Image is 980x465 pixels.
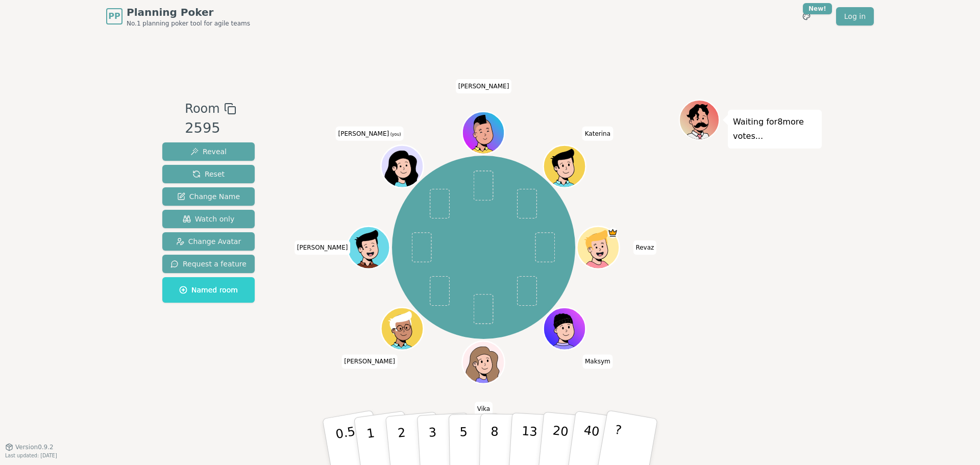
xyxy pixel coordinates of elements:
button: Reveal [162,142,255,161]
button: Watch only [162,210,255,228]
span: Version 0.9.2 [15,443,54,451]
a: PPPlanning PokerNo.1 planning poker tool for agile teams [106,5,250,28]
button: Named room [162,277,255,303]
button: New! [797,7,816,26]
div: 2595 [185,118,236,139]
span: Watch only [183,214,235,224]
span: Request a feature [170,259,247,269]
span: Click to change your name [295,240,351,255]
button: Click to change your avatar [382,146,422,186]
span: Named room [179,285,238,295]
span: No.1 planning poker tool for agile teams [127,19,250,28]
span: Reveal [190,146,227,157]
div: New! [803,3,832,14]
span: (you) [389,132,401,137]
span: Click to change your name [633,240,656,255]
span: Room [185,100,219,118]
button: Request a feature [162,255,255,273]
span: Click to change your name [341,354,398,369]
span: Reset [192,169,225,179]
span: Last updated: [DATE] [5,453,57,458]
button: Version0.9.2 [5,443,54,451]
button: Change Avatar [162,232,255,251]
span: PP [108,10,120,22]
span: Click to change your name [336,127,404,141]
span: Planning Poker [127,5,250,19]
span: Change Name [177,191,240,202]
span: Click to change your name [582,354,613,369]
span: Revaz is the host [608,228,619,238]
span: Click to change your name [456,79,512,93]
span: Click to change your name [475,402,493,416]
a: Log in [836,7,874,26]
span: Click to change your name [582,127,613,141]
button: Reset [162,165,255,183]
p: Waiting for 8 more votes... [733,115,817,143]
button: Change Name [162,187,255,206]
span: Change Avatar [176,236,241,247]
